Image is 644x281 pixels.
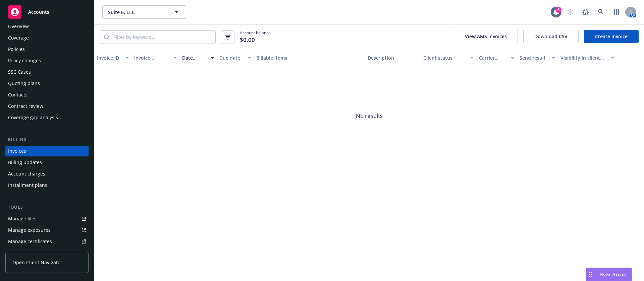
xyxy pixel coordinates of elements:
div: Overview [8,21,29,32]
button: Carrier status [476,50,517,66]
div: Client status [423,54,466,61]
div: Manage exposures [8,225,51,235]
button: Client status [421,50,476,66]
div: Visibility in client dash [560,54,607,61]
div: Quoting plans [8,78,40,89]
div: Due date [219,54,244,61]
div: Coverage [8,32,29,43]
span: $0.00 [240,36,255,44]
div: Policies [8,44,25,55]
a: Coverage gap analysis [5,112,89,123]
div: Invoice ID [97,54,121,61]
a: Accounts [5,3,89,21]
button: Nova Assist [586,268,632,281]
div: Date issued [182,54,207,61]
button: Description [365,50,421,66]
button: Date issued [179,50,217,66]
a: Manage certificates [5,236,89,247]
svg: Search [104,34,109,40]
span: Suite 6, LLC [108,9,166,16]
a: Invoices [5,146,89,156]
span: Account balance [240,30,271,45]
button: Invoice amount [131,50,180,66]
div: SSC Cases [8,67,31,77]
a: Report a Bug [579,5,592,19]
div: Account charges [8,168,45,179]
a: Create Invoice [584,30,639,43]
button: Send result [517,50,558,66]
a: Contacts [5,89,89,100]
a: Installment plans [5,180,89,191]
span: Nova Assist [600,271,626,277]
a: Coverage [5,32,89,43]
div: Installment plans [8,180,47,191]
div: 5 [555,7,561,13]
a: Search [594,5,608,19]
a: Quoting plans [5,78,89,89]
a: Policy changes [5,55,89,66]
div: Send result [520,54,548,61]
div: Billing updates [8,157,42,168]
div: Carrier status [479,54,507,61]
button: Invoice ID [94,50,131,66]
div: Manage files [8,213,37,224]
button: Visibility in client dash [558,50,617,66]
button: Suite 6, LLC [102,5,186,19]
a: Account charges [5,168,89,179]
button: Billable items [254,50,365,66]
div: Contract review [8,101,43,112]
a: Billing updates [5,157,89,168]
div: Policy changes [8,55,41,66]
input: Filter by keyword... [109,31,215,44]
a: Manage exposures [5,225,89,235]
button: Download CSV [523,30,579,43]
button: Due date [217,50,254,66]
div: Drag to move [586,268,594,281]
span: Accounts [28,9,49,15]
div: Invoice amount [134,54,170,61]
span: No results [94,66,644,166]
span: Open Client Navigator [12,259,62,266]
div: Description [368,54,418,61]
a: Switch app [610,5,623,19]
a: Start snowing [563,5,577,19]
div: Manage certificates [8,236,52,247]
a: Manage files [5,213,89,224]
a: Contract review [5,101,89,112]
button: View AMS invoices [454,30,518,43]
div: Coverage gap analysis [8,112,58,123]
div: Contacts [8,89,28,100]
div: Tools [5,204,89,211]
div: Invoices [8,146,26,156]
div: Billing [5,136,89,143]
a: SSC Cases [5,67,89,77]
div: Billable items [256,54,362,61]
a: Policies [5,44,89,55]
a: Overview [5,21,89,32]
